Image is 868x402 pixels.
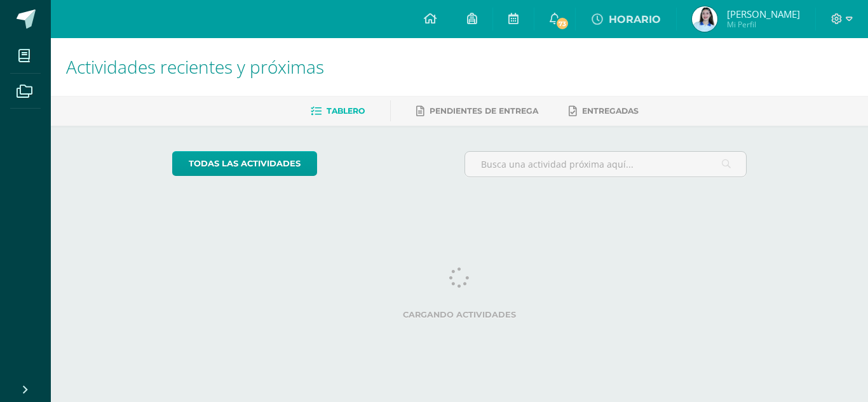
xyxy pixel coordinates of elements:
span: Mi Perfil [727,19,800,30]
span: Pendientes de entrega [430,106,538,116]
input: Busca una actividad próxima aquí... [465,152,747,177]
span: HORARIO [608,13,660,25]
label: Cargando actividades [172,310,747,319]
span: Tablero [327,106,365,116]
a: Tablero [311,101,365,121]
a: Pendientes de entrega [416,101,538,121]
img: 3ed53ede1deba2f337be69f7eb2f8853.png [692,6,717,32]
a: todas las Actividades [172,151,317,176]
span: Entregadas [582,106,639,116]
span: 73 [555,17,569,30]
a: Entregadas [569,101,639,121]
span: [PERSON_NAME] [727,8,800,20]
span: Actividades recientes y próximas [66,55,324,79]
